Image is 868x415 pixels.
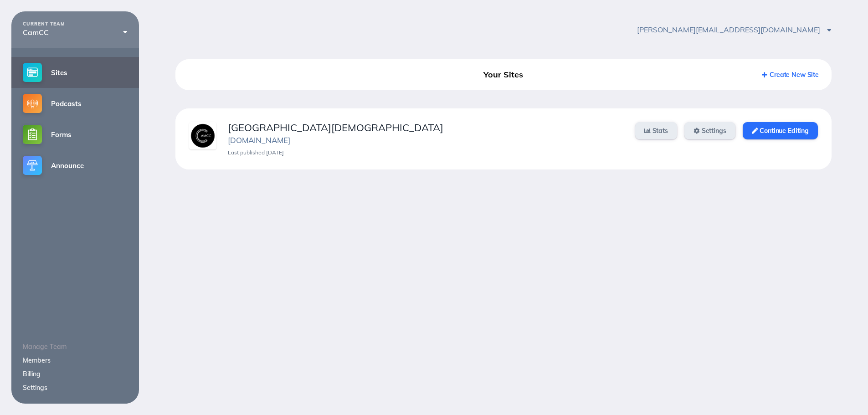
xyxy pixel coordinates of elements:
a: Settings [684,122,735,139]
img: forms-small@2x.png [23,125,42,144]
a: Forms [11,119,139,150]
a: Continue Editing [743,122,818,139]
a: Announce [11,150,139,181]
img: podcasts-small@2x.png [23,94,42,113]
a: Billing [23,370,41,378]
a: Stats [635,122,677,139]
a: Create New Site [762,71,819,79]
img: announce-small@2x.png [23,156,42,175]
div: Last published [DATE] [228,149,624,156]
div: CamCC [23,28,128,36]
a: [DOMAIN_NAME] [228,135,290,145]
a: Sites [11,57,139,88]
a: Members [23,356,51,364]
a: Podcasts [11,88,139,119]
div: Your Sites [398,67,608,83]
img: sites-small@2x.png [23,63,42,82]
div: [GEOGRAPHIC_DATA][DEMOGRAPHIC_DATA] [228,122,624,133]
div: CURRENT TEAM [23,21,128,27]
a: Settings [23,384,47,392]
span: [PERSON_NAME][EMAIL_ADDRESS][DOMAIN_NAME] [637,25,832,34]
img: vievzmvafxvnastf.png [189,122,216,149]
span: Manage Team [23,343,67,351]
